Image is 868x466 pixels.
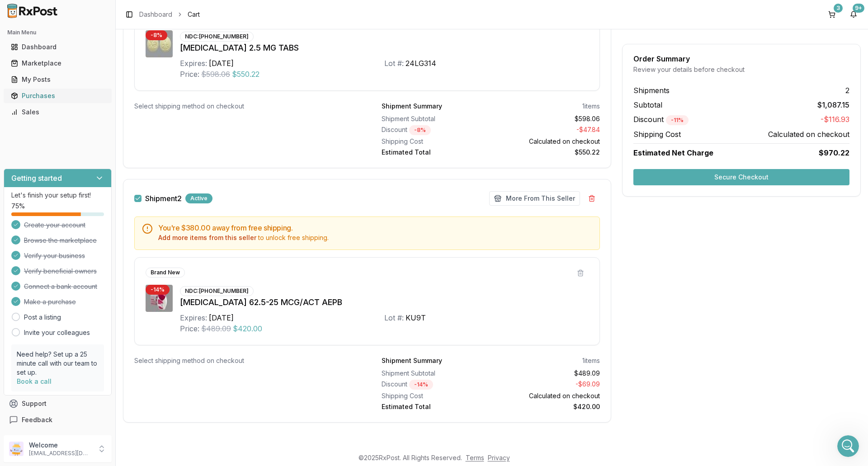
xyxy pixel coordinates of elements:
button: Support [4,395,112,412]
a: Post a listing [24,313,61,322]
div: Estimated Total [382,402,487,411]
div: looking for 2 bottles of [MEDICAL_DATA] er 200 [40,40,166,57]
span: Estimated Net Charge [633,148,713,157]
div: 9+ [853,4,864,13]
div: [DATE] [209,58,234,69]
textarea: Message… [8,277,173,292]
div: Shipment Subtotal [382,114,487,123]
div: - 14 % [146,285,170,295]
a: My Posts [7,71,108,88]
div: They might also have 1 [14,225,89,234]
img: RxPost Logo [4,4,61,18]
div: NDC: [PHONE_NUMBER] [180,286,254,296]
button: Upload attachment [14,296,21,303]
div: was there another [MEDICAL_DATA] you could get by chance [33,246,174,274]
div: Price: [180,323,199,334]
div: yes [156,198,166,207]
div: - 11 % [666,115,689,125]
button: go back [6,4,23,21]
span: $420.00 [233,323,262,334]
a: Marketplace [7,55,108,71]
div: ? [7,165,25,185]
div: My Posts [11,75,104,84]
div: Review your details before checkout [633,65,849,74]
div: Sales [11,108,104,117]
div: 24LG314 [406,58,436,69]
div: Select shipping method on checkout [134,102,353,111]
img: Profile image for Manuel [26,5,40,19]
div: was there another [MEDICAL_DATA] you could get by chance [40,251,166,269]
p: [EMAIL_ADDRESS][DOMAIN_NAME] [29,450,92,457]
div: - 8 % [146,30,167,40]
span: Feedback [22,415,52,424]
div: JEFFREY says… [7,118,174,145]
div: i added [MEDICAL_DATA] in your cart [14,96,132,105]
p: Active [44,11,62,20]
span: Make a purchase [24,297,76,306]
button: 9+ [846,7,861,22]
div: Expires: [180,58,207,69]
p: Need help? Set up a 25 minute call with our team to set up. [17,350,99,377]
div: Shipment Subtotal [382,369,487,378]
div: looking for 2 bottles of [MEDICAL_DATA] er 200 [33,34,174,63]
div: Lot #: [384,58,404,69]
span: Discount [633,115,689,124]
div: [MEDICAL_DATA] 2.5 MG TABS [180,42,589,54]
div: $598.06 [495,114,600,123]
a: Purchases [7,88,108,104]
button: Sales [4,105,112,119]
div: Just 1 [7,145,39,165]
div: Expires: [180,312,207,323]
div: Manuel says… [7,91,174,118]
span: Calculated on checkout [768,129,849,140]
p: Let's finish your setup first! [11,191,104,200]
p: Welcome [29,441,92,450]
div: Manuel says… [7,145,174,165]
div: $489.09 [495,369,600,378]
div: Shipping Cost [382,137,487,146]
div: Calculated on checkout [495,137,600,146]
span: $970.22 [819,147,849,158]
div: Select shipping method on checkout [134,356,353,365]
div: Purchases [11,91,104,100]
div: Might be a bit hard to find but will ask [7,70,142,90]
span: Subtotal [633,99,662,110]
div: Discount [382,380,487,390]
a: Sales [7,104,108,120]
div: Mounjaro 15mg/0.5ml [90,118,174,137]
span: Shipping Cost [633,129,681,140]
div: - $69.09 [495,380,600,390]
div: Shipment Summary [382,356,442,365]
span: 75 % [11,202,25,211]
iframe: Intercom live chat [837,435,859,457]
h1: [PERSON_NAME] [44,5,103,11]
div: Shipment Summary [382,102,442,111]
a: Dashboard [139,10,172,19]
div: Lot #: [384,312,404,323]
img: User avatar [9,442,24,456]
button: Gif picker [43,296,50,303]
div: Price: [180,69,199,80]
div: yes [148,192,174,212]
span: Verify your business [24,251,85,260]
div: [MEDICAL_DATA] 62.5-25 MCG/ACT AEPB [180,296,589,309]
button: Home [142,4,159,21]
div: JEFFREY says… [7,246,174,282]
h5: You're $380.00 away from free shipping. [158,224,592,231]
div: Shipping Cost [382,391,487,400]
span: 2 [845,85,849,96]
div: NDC: [PHONE_NUMBER] [180,32,254,42]
span: Verify beneficial owners [24,267,97,276]
div: Manuel says… [7,70,174,91]
button: Purchases [4,89,112,103]
div: Mounjaro 15mg/0.5ml [97,123,166,132]
div: Marketplace [11,59,104,68]
div: Manuel says… [7,219,174,246]
div: Just 1 [14,150,32,159]
button: 3 [825,7,839,22]
div: They might also have 1 [7,219,96,239]
div: [DATE] [209,312,234,323]
button: Send a message… [155,292,170,307]
div: to unlock free shipping. [158,233,592,242]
